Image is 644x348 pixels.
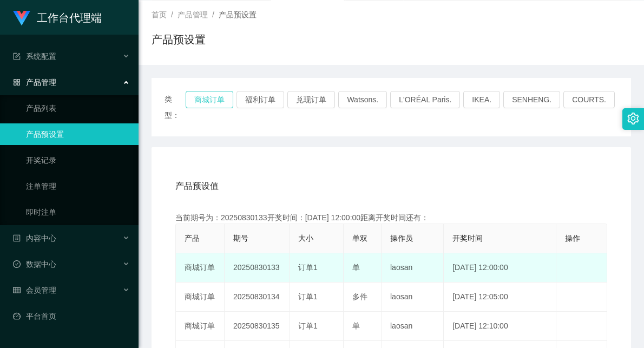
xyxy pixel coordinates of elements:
[444,283,556,312] td: [DATE] 12:05:00
[26,175,130,197] a: 注单管理
[13,78,56,87] span: 产品管理
[13,260,56,268] span: 数据中心
[390,91,460,108] button: L'ORÉAL Paris.
[26,149,130,171] a: 开奖记录
[225,253,290,283] td: 20250830133
[13,52,21,60] i: 图标: form
[463,91,500,108] button: IKEA.
[13,234,56,242] span: 内容中心
[338,91,387,108] button: Watsons.
[13,234,21,242] i: 图标: profile
[13,286,21,294] i: 图标: table
[298,263,318,272] span: 订单1
[26,123,130,145] a: 产品预设置
[175,212,607,224] div: 当前期号为：20250830133开奖时间：[DATE] 12:00:00距离开奖时间还有：
[176,253,225,283] td: 商城订单
[452,234,483,242] span: 开奖时间
[382,312,444,341] td: laosan
[13,260,21,268] i: 图标: check-circle-o
[186,91,233,108] button: 商城订单
[13,305,130,327] a: 图标: dashboard平台首页
[13,52,56,61] span: 系统配置
[13,78,21,86] i: 图标: appstore-o
[382,253,444,283] td: laosan
[175,180,219,193] span: 产品预设值
[212,10,214,19] span: /
[352,263,360,272] span: 单
[185,234,200,242] span: 产品
[26,201,130,223] a: 即时注单
[444,312,556,341] td: [DATE] 12:10:00
[171,10,173,19] span: /
[176,283,225,312] td: 商城订单
[236,91,284,108] button: 福利订单
[352,234,367,242] span: 单双
[176,312,225,341] td: 商城订单
[565,234,580,242] span: 操作
[382,283,444,312] td: laosan
[37,1,102,35] h1: 工作台代理端
[13,286,56,294] span: 会员管理
[152,31,206,48] h1: 产品预设置
[298,234,313,242] span: 大小
[298,292,318,301] span: 订单1
[13,11,30,26] img: logo.9652507e.png
[178,10,208,19] span: 产品管理
[165,91,186,123] span: 类型：
[225,283,290,312] td: 20250830134
[13,13,102,22] a: 工作台代理端
[503,91,560,108] button: SENHENG.
[287,91,335,108] button: 兑现订单
[298,321,318,330] span: 订单1
[219,10,257,19] span: 产品预设置
[26,97,130,119] a: 产品列表
[444,253,556,283] td: [DATE] 12:00:00
[390,234,413,242] span: 操作员
[152,10,167,19] span: 首页
[352,321,360,330] span: 单
[233,234,248,242] span: 期号
[225,312,290,341] td: 20250830135
[352,292,367,301] span: 多件
[627,113,639,124] i: 图标: setting
[563,91,615,108] button: COURTS.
